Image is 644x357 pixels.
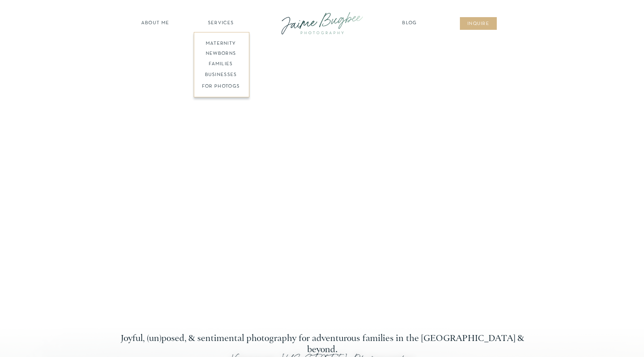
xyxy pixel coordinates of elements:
a: newborns [192,50,249,59]
a: BUSINESSES [192,72,249,79]
a: SERVICES [200,20,242,27]
a: Blog [400,20,419,27]
a: families [192,61,249,68]
a: maternity [196,40,245,45]
a: about ME [139,20,171,27]
a: inqUIre [463,20,493,28]
a: FOR PHOTOGS [192,83,249,90]
h2: Joyful, (un)posed, & sentimental photography for adventurous families in the [GEOGRAPHIC_DATA] & ... [114,333,531,344]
